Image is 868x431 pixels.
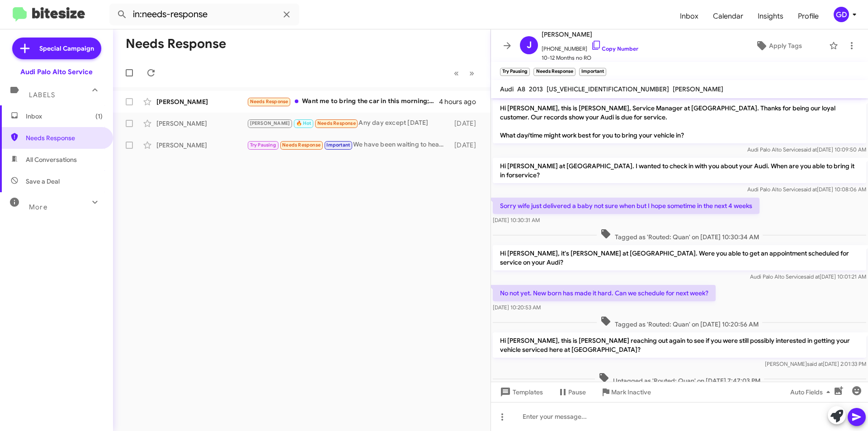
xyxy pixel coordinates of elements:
small: Needs Response [533,68,575,76]
span: Save a Deal [26,177,60,186]
div: [DATE] [450,141,483,150]
button: Apply Tags [732,38,825,54]
span: Audi Palo Alto Service [DATE] 10:09:50 AM [747,146,866,153]
button: Next [464,64,480,82]
span: Pause [568,384,586,400]
span: [PERSON_NAME] [673,85,723,93]
span: 🔥 Hot [296,120,311,126]
nav: Page navigation example [449,64,480,82]
span: Templates [498,384,543,400]
button: Mark Inactive [593,384,658,400]
span: « [454,67,459,79]
a: Copy Number [591,45,638,52]
span: Audi [500,85,514,93]
span: Needs Response [26,133,103,142]
span: Inbox [26,112,103,121]
div: [PERSON_NAME] [156,141,247,150]
span: said at [804,273,820,280]
span: Tagged as 'Routed: Quan' on [DATE] 10:20:56 AM [597,316,762,329]
span: Mark Inactive [611,384,651,400]
span: 10-12 Months no RO [542,53,638,62]
span: More [29,203,47,211]
span: » [469,67,474,79]
input: Search [109,4,299,25]
a: Insights [750,3,791,29]
span: Important [326,142,350,148]
p: Hi [PERSON_NAME], it's [PERSON_NAME] at [GEOGRAPHIC_DATA]. Were you able to get an appointment sc... [493,245,866,270]
p: Hi [PERSON_NAME] at [GEOGRAPHIC_DATA]. I wanted to check in with you about your Audi. When are yo... [493,158,866,183]
button: Previous [448,64,464,82]
span: Auto Fields [790,384,834,400]
p: Hi [PERSON_NAME], this is [PERSON_NAME] reaching out again to see if you were still possibly inte... [493,332,866,358]
a: Profile [791,3,826,29]
span: [PERSON_NAME] [DATE] 2:01:33 PM [765,360,866,367]
span: [PERSON_NAME] [250,120,290,126]
span: said at [807,360,823,367]
small: Try Pausing [500,68,530,76]
a: Inbox [673,3,706,29]
div: Want me to bring the car in this morning; I never got a confirmation [247,96,439,107]
button: Auto Fields [783,384,841,400]
span: Audi Palo Alto Service [DATE] 10:08:06 AM [747,186,866,193]
h1: Needs Response [126,37,226,51]
div: We have been waiting to hear from you about the part. We keep being told it isn't in to do the se... [247,140,450,150]
span: Try Pausing [250,142,276,148]
span: [PHONE_NUMBER] [542,40,638,53]
span: Needs Response [250,99,288,104]
span: Audi Palo Alto Service [DATE] 10:01:21 AM [750,273,866,280]
div: Any day except [DATE] [247,118,450,128]
span: Tagged as 'Routed: Quan' on [DATE] 10:30:34 AM [597,228,763,242]
a: Calendar [706,3,750,29]
div: [DATE] [450,119,483,128]
span: [PERSON_NAME] [542,29,638,40]
span: Labels [29,91,55,99]
span: All Conversations [26,155,77,164]
span: 2013 [529,85,543,93]
span: A8 [517,85,525,93]
div: [PERSON_NAME] [156,97,247,106]
span: (1) [95,112,103,121]
span: J [527,38,532,52]
span: Special Campaign [39,44,94,53]
span: [DATE] 10:30:31 AM [493,217,540,223]
span: said at [801,186,817,193]
span: Apply Tags [769,38,802,54]
span: [US_VEHICLE_IDENTIFICATION_NUMBER] [547,85,669,93]
p: No not yet. New born has made it hard. Can we schedule for next week? [493,285,716,301]
button: GD [826,7,858,22]
p: Hi [PERSON_NAME], this is [PERSON_NAME], Service Manager at [GEOGRAPHIC_DATA]. Thanks for being o... [493,100,866,143]
span: Untagged as 'Routed: Quan' on [DATE] 7:47:03 PM [595,372,764,385]
div: Audi Palo Alto Service [20,67,93,76]
span: said at [801,146,817,153]
span: Needs Response [282,142,321,148]
a: Special Campaign [12,38,101,59]
div: 4 hours ago [439,97,483,106]
p: Sorry wife just delivered a baby not sure when but I hope sometime in the next 4 weeks [493,198,759,214]
span: Needs Response [317,120,356,126]
small: Important [579,68,606,76]
button: Templates [491,384,550,400]
span: [DATE] 10:20:53 AM [493,304,541,311]
div: [PERSON_NAME] [156,119,247,128]
button: Pause [550,384,593,400]
div: GD [834,7,849,22]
